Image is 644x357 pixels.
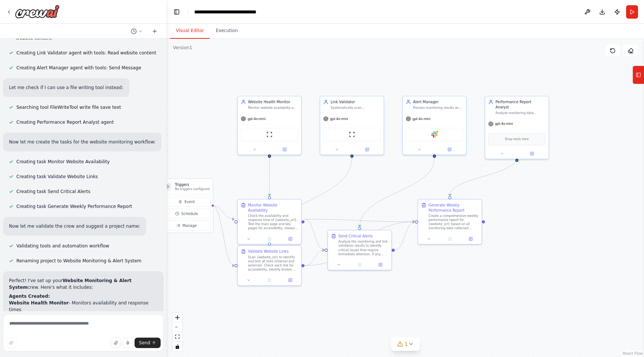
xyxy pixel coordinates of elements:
button: toggle interactivity [173,342,182,351]
g: Edge from fd13cb79-8f99-4545-86e2-a49171d757ee to dc0543a0-56d9-4b66-aafc-861966c5b406 [304,247,325,268]
div: Generate Weekly Performance ReportCreate a comprehensive weekly performance report for {website_u... [418,199,482,244]
button: Open in side panel [281,236,299,242]
span: Searching tool FileWriteTool write file save text [16,104,121,110]
span: Event [184,199,195,205]
button: No output available [439,236,461,242]
button: No output available [259,277,281,283]
button: Click to speak your automation idea [123,338,133,348]
div: Version 1 [173,45,192,51]
g: Edge from 9d843c2b-0b37-4a90-8059-8855860d9a28 to 06b543c0-dd2e-4248-9690-7d320f4a3b09 [447,157,520,196]
span: 1 [405,340,408,348]
button: Open in side panel [462,236,479,242]
div: Generate Weekly Performance Report [429,203,479,213]
g: Edge from triggers to fd13cb79-8f99-4545-86e2-a49171d757ee [212,203,234,268]
button: zoom out [173,322,182,332]
div: Link Validator [331,99,381,105]
g: Edge from 0a6eeea3-12ed-4040-a068-d5ce8502b06b to fd13cb79-8f99-4545-86e2-a49171d757ee [267,158,354,243]
span: Schedule [181,211,198,216]
button: No output available [349,262,371,268]
button: Open in side panel [353,146,382,153]
div: Send Critical Alerts [338,233,373,238]
span: Creating task Send Critical Alerts [16,189,91,195]
div: Website Health MonitorMonitor website availability and performance by checking if {website_url} i... [237,96,302,155]
span: Creating Link Validator agent with tools: Read website content [16,50,156,56]
button: No output available [259,236,281,242]
span: Manage [183,223,197,228]
g: Edge from 811bb608-8fe7-42ec-b205-766acbd089c7 to 06b543c0-dd2e-4248-9690-7d320f4a3b09 [304,217,415,224]
img: ScrapeWebsiteTool [349,132,355,138]
img: Slack [431,132,438,138]
div: Monitor website availability and performance by checking if {website_url} is accessible, measurin... [248,105,298,110]
span: Validating tools and automation workflow [16,243,109,249]
g: Edge from dc0543a0-56d9-4b66-aafc-861966c5b406 to 06b543c0-dd2e-4248-9690-7d320f4a3b09 [395,219,415,253]
nav: breadcrumb [194,8,280,16]
button: zoom in [173,313,182,322]
strong: Website Health Monitor [9,300,69,306]
span: Creating Performance Report Analyst agent [16,119,114,125]
span: gpt-4o-mini [247,117,265,121]
button: fit view [173,332,182,342]
button: 1 [391,337,420,351]
button: Improve this prompt [6,338,16,348]
li: - Monitors availability and response times [9,300,158,313]
button: Open in side panel [435,146,464,153]
span: Creating task Validate Website Links [16,174,98,180]
g: Edge from triggers to 811bb608-8fe7-42ec-b205-766acbd089c7 [212,203,234,222]
g: Edge from 811bb608-8fe7-42ec-b205-766acbd089c7 to dc0543a0-56d9-4b66-aafc-861966c5b406 [304,217,325,253]
button: Upload files [111,338,121,348]
span: Send [139,340,150,346]
button: Schedule [162,209,211,218]
div: React Flow controls [173,313,182,351]
span: Drop tools here [505,136,529,142]
div: Performance Report Analyst [496,99,546,110]
button: Switch to previous chat [128,27,146,36]
span: Creating task Monitor Website Availability [16,159,110,165]
button: Open in side panel [270,146,299,153]
div: Validate Website LinksScan {website_url} to identify and test all links (internal and external). ... [237,245,302,286]
span: Creating Alert Manager agent with tools: Send Message [16,65,141,71]
button: Visual Editor [170,23,210,39]
button: Start a new chat [149,27,161,36]
g: Edge from 9859ea6f-4c97-4275-968e-19b8bddda1ad to 811bb608-8fe7-42ec-b205-766acbd089c7 [267,158,272,196]
div: Scan {website_url} to identify and test all links (internal and external). Check each link for ac... [248,255,298,272]
div: Process monitoring results and send immediate notifications via {notification_channel} when criti... [413,105,463,110]
div: Analyze the monitoring and link validation results to identify critical issues that require immed... [338,240,388,256]
div: Analyze monitoring data collected over the week for {website_url} and generate comprehensive perf... [496,111,546,115]
p: No triggers configured [175,187,209,191]
span: gpt-4o-mini [413,117,430,121]
button: Hide left sidebar [171,7,182,17]
p: Now let me create the tasks for the website monitoring workflow: [9,139,155,145]
strong: Website Monitoring & Alert System [9,278,132,290]
span: Renaming project to Website Monitoring & Alert System [16,258,141,264]
div: Systematically scan {website_url} to identify all internal and external links, test their accessi... [331,105,381,110]
button: Open in side panel [517,151,546,157]
g: Edge from aa3f2c26-699c-4678-be15-5e8b6043d846 to dc0543a0-56d9-4b66-aafc-861966c5b406 [357,158,437,227]
button: Open in side panel [372,262,389,268]
div: Alert ManagerProcess monitoring results and send immediate notifications via {notification_channe... [402,96,467,155]
div: Performance Report AnalystAnalyze monitoring data collected over the week for {website_url} and g... [484,96,549,159]
strong: Agents Created: [9,294,50,299]
button: Open in side panel [281,277,299,283]
p: Now let me validate the crew and suggest a project name: [9,223,140,230]
button: Send [135,338,161,348]
div: TriggersNo triggers configuredEventScheduleManage [160,178,213,233]
div: Alert Manager [413,99,463,105]
p: Perfect! I've set up your crew. Here's what it includes: [9,277,158,291]
div: Link ValidatorSystematically scan {website_url} to identify all internal and external links, test... [320,96,384,155]
span: gpt-4o-mini [330,117,348,121]
h3: Triggers [175,182,209,187]
div: Monitor Website AvailabilityCheck the availability and response time of {website_url}. Test the m... [237,199,302,244]
div: Check the availability and response time of {website_url}. Test the main page and key pages for a... [248,214,298,230]
a: React Flow attribution [623,351,643,356]
button: Manage [162,221,211,230]
div: Website Health Monitor [248,99,298,105]
img: ScrapeWebsiteTool [266,132,273,138]
img: Logo [15,5,60,18]
div: Monitor Website Availability [248,203,298,213]
span: gpt-4o-mini [495,122,513,126]
div: Validate Website Links [248,249,289,254]
button: Event [162,197,211,206]
div: Create a comprehensive weekly performance report for {website_url} based on all monitoring data c... [429,214,479,230]
span: Creating task Generate Weekly Performance Report [16,203,132,209]
div: Send Critical AlertsAnalyze the monitoring and link validation results to identify critical issue... [328,230,392,271]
